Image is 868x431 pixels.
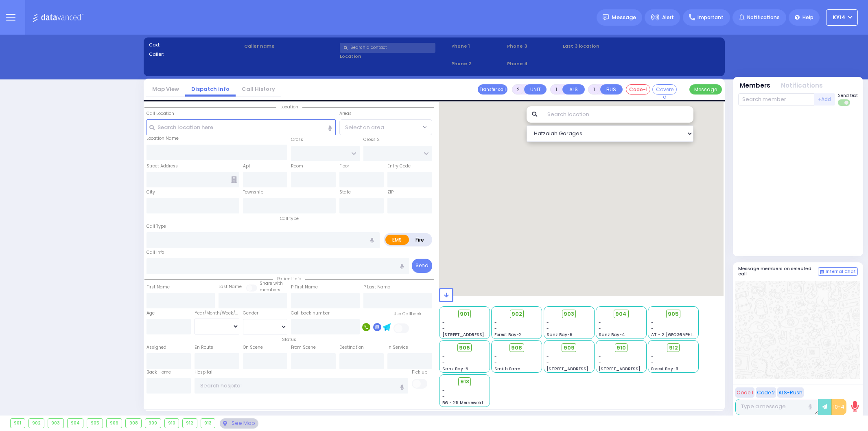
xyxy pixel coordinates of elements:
span: - [442,394,445,400]
span: Help [802,14,813,21]
span: Forest Bay-2 [494,332,522,338]
label: Last Name [219,284,242,290]
input: Search a contact [340,43,435,53]
span: - [442,354,445,360]
span: - [494,319,497,325]
label: Age [146,310,155,317]
label: Areas [339,110,352,117]
label: EMS [385,235,409,245]
label: Last 3 location [563,43,641,50]
button: ALS [562,84,585,95]
span: [STREET_ADDRESS][PERSON_NAME] [599,366,676,372]
div: 908 [126,419,141,428]
span: [STREET_ADDRESS][PERSON_NAME] [547,366,623,372]
label: Use Callback [394,311,422,317]
span: - [651,319,654,325]
label: Gender [243,310,258,317]
span: Send text [838,92,858,99]
span: - [547,360,549,366]
img: message.svg [603,14,609,20]
button: Internal Chat [818,267,858,276]
label: Fire [409,235,431,245]
span: - [547,319,549,325]
label: Caller name [244,43,337,50]
span: Call type [276,215,303,222]
label: Room [291,163,303,169]
span: Internal Chat [826,269,856,275]
span: - [494,325,497,332]
button: Message [689,84,722,95]
span: Sanz Bay-4 [599,332,625,338]
div: 909 [145,419,161,428]
img: comment-alt.png [820,270,824,274]
span: - [599,354,601,360]
span: - [599,325,601,332]
span: Other building occupants [231,176,237,183]
a: Call History [236,85,281,93]
span: [STREET_ADDRESS][PERSON_NAME] [442,332,519,338]
label: Call Type [146,223,166,230]
span: Forest Bay-3 [651,366,678,372]
button: Code 1 [735,387,754,398]
span: - [651,360,654,366]
label: Cross 2 [363,136,380,143]
span: Sanz Bay-6 [547,332,573,338]
label: Township [243,189,263,196]
span: 903 [564,310,574,318]
label: Hospital [195,369,212,376]
span: Status [278,336,300,343]
span: 908 [511,344,522,352]
label: Floor [339,163,349,169]
span: - [547,325,549,332]
span: - [494,354,497,360]
label: Assigned [146,344,166,351]
label: City [146,189,155,196]
span: Alert [662,14,674,21]
div: 905 [87,419,103,428]
span: - [651,325,654,332]
button: Members [740,81,770,90]
h5: Message members on selected call [738,266,818,277]
label: Location Name [146,135,179,142]
span: Select an area [345,123,384,132]
span: - [599,360,601,366]
span: 909 [564,344,575,352]
span: - [442,325,445,332]
span: - [547,354,549,360]
label: P Last Name [363,284,390,290]
input: Search location [542,106,693,123]
small: Share with [260,280,283,286]
label: Pick up [412,369,427,376]
button: Code 2 [756,387,776,398]
button: Notifications [781,81,823,90]
span: Sanz Bay-5 [442,366,468,372]
label: Call Location [146,110,174,117]
span: Phone 4 [507,60,560,67]
label: P First Name [291,284,318,290]
label: On Scene [243,344,263,351]
span: - [442,387,445,394]
span: AT - 2 [GEOGRAPHIC_DATA] [651,332,711,338]
label: First Name [146,284,170,290]
button: Code-1 [626,84,650,95]
label: State [339,189,351,196]
button: Transfer call [478,84,507,95]
span: 912 [669,344,678,352]
div: Year/Month/Week/Day [195,310,239,317]
input: Search location here [146,119,336,135]
span: 902 [512,310,522,318]
button: BUS [600,84,623,95]
span: - [651,354,654,360]
div: 912 [183,419,197,428]
button: Covered [652,84,677,95]
label: From Scene [291,344,316,351]
label: Destination [339,344,364,351]
span: 904 [615,310,627,318]
input: Search member [738,93,814,106]
span: KY14 [833,14,845,21]
div: 906 [107,419,122,428]
span: members [260,287,280,293]
span: - [599,319,601,325]
span: - [494,360,497,366]
label: In Service [387,344,408,351]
